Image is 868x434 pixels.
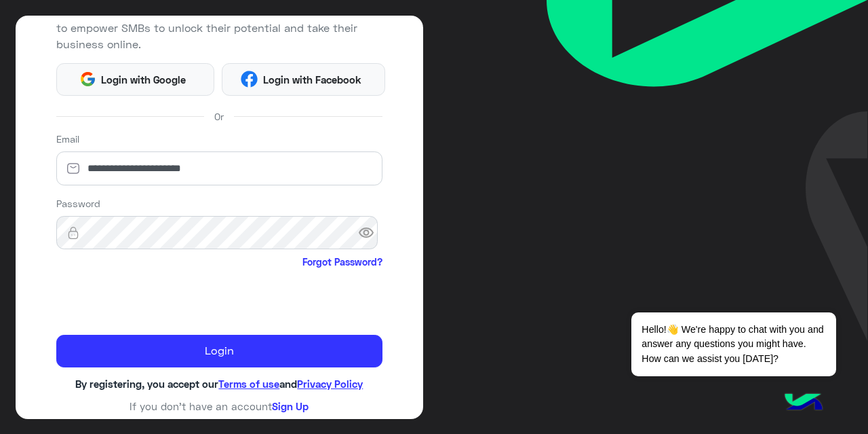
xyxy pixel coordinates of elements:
[222,63,385,96] button: Login with Facebook
[214,109,224,124] span: Or
[56,132,79,146] label: Email
[241,71,258,88] img: Facebook
[56,226,90,240] img: lock
[302,255,382,269] a: Forgot Password?
[279,378,297,390] span: and
[358,221,382,245] span: visibility
[56,196,100,211] label: Password
[79,71,96,88] img: Google
[56,20,383,53] p: to empower SMBs to unlock their potential and take their business online.
[297,378,363,390] a: Privacy Policy
[96,72,191,88] span: Login with Google
[75,378,218,390] span: By registering, you accept our
[56,335,383,367] button: Login
[56,272,262,325] iframe: reCAPTCHA
[218,378,279,390] a: Terms of use
[631,312,835,376] span: Hello!👋 We're happy to chat with you and answer any questions you might have. How can we assist y...
[780,380,827,427] img: hulul-logo.png
[56,63,214,96] button: Login with Google
[56,400,383,412] h6: If you don’t have an account
[272,400,309,412] a: Sign Up
[56,162,90,175] img: email
[258,72,366,88] span: Login with Facebook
